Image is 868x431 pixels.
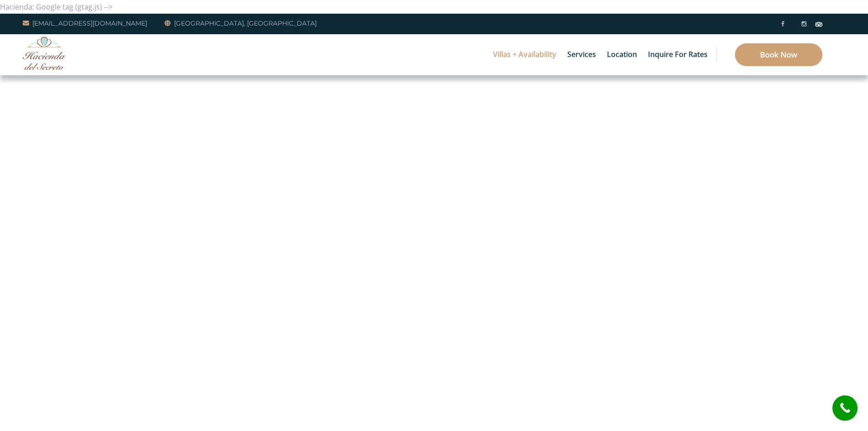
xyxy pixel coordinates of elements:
[602,34,642,75] a: Location
[735,43,822,66] a: Book Now
[643,34,712,75] a: Inquire for Rates
[488,34,561,75] a: Villas + Availability
[835,398,855,418] i: call
[164,18,317,29] a: [GEOGRAPHIC_DATA], [GEOGRAPHIC_DATA]
[832,395,858,421] a: call
[815,22,822,26] img: Tripadvisor_logomark.svg
[23,18,147,29] a: [EMAIL_ADDRESS][DOMAIN_NAME]
[563,34,601,75] a: Services
[23,36,66,70] img: Awesome Logo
